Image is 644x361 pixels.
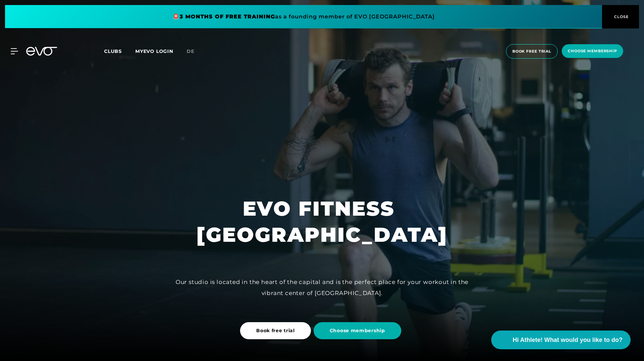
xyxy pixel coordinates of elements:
span: book free trial [512,49,551,54]
a: MYEVO LOGIN [135,48,173,54]
button: Hi Athlete! What would you like to do? [491,331,631,349]
a: Choose membership [314,317,404,344]
a: choose membership [560,44,625,59]
span: Choose membership [330,327,385,334]
a: Clubs [104,48,135,54]
a: book free trial [504,44,560,59]
span: Book free trial [256,327,295,334]
span: Hi Athlete! What would you like to do? [513,336,623,345]
a: Book free trial [240,317,314,344]
a: de [187,48,202,55]
button: CLOSE [602,5,639,28]
div: Our studio is located in the heart of the capital and is the perfect place for your workout in th... [171,277,473,298]
span: CLOSE [612,14,629,20]
span: choose membership [568,48,617,54]
span: de [187,48,194,54]
h1: EVO FITNESS [GEOGRAPHIC_DATA] [196,196,448,248]
span: Clubs [104,48,122,54]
